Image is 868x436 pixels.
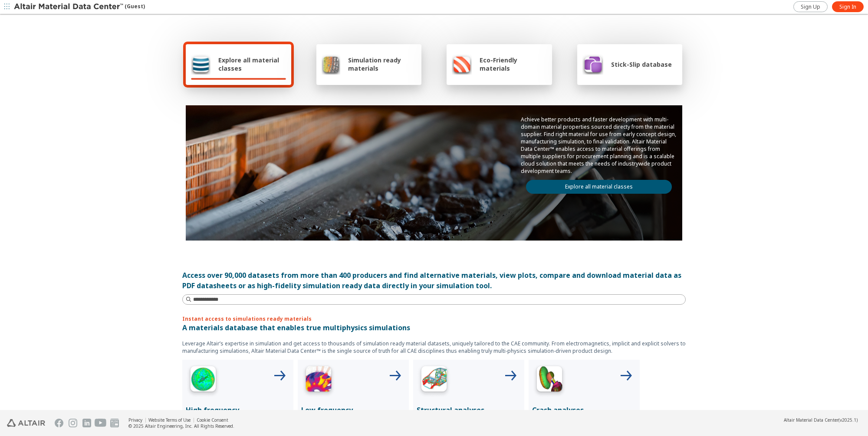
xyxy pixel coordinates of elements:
[218,56,286,72] span: Explore all material classes
[417,405,521,415] p: Structural analyses
[191,54,210,75] img: Explore all material classes
[417,363,451,398] img: Structural Analyses Icon
[182,315,686,322] p: Instant access to simulations ready materials
[452,54,472,75] img: Eco-Friendly materials
[182,270,686,291] div: Access over 90,000 datasets from more than 400 producers and find alternative materials, view plo...
[526,180,672,194] a: Explore all material classes
[611,60,672,68] span: Stick-Slip database
[480,56,546,72] span: Eco-Friendly materials
[839,3,856,10] span: Sign In
[186,363,220,398] img: High Frequency Icon
[784,417,858,423] div: (v2025.1)
[532,363,567,398] img: Crash Analyses Icon
[793,1,828,12] a: Sign Up
[801,3,820,10] span: Sign Up
[532,405,636,415] p: Crash analyses
[322,54,340,75] img: Simulation ready materials
[197,417,228,423] a: Cookie Consent
[186,405,290,426] p: High frequency electromagnetics
[128,423,234,429] div: © 2025 Altair Engineering, Inc. All Rights Reserved.
[128,417,142,423] a: Privacy
[14,3,145,11] div: (Guest)
[301,405,405,426] p: Low frequency electromagnetics
[832,1,864,12] a: Sign In
[348,56,416,72] span: Simulation ready materials
[7,419,45,427] img: Altair Engineering
[582,54,603,75] img: Stick-Slip database
[784,417,838,423] span: Altair Material Data Center
[521,116,677,175] p: Achieve better products and faster development with multi-domain material properties sourced dire...
[182,322,686,333] p: A materials database that enables true multiphysics simulations
[14,3,125,11] img: Altair Material Data Center
[182,340,686,355] p: Leverage Altair’s expertise in simulation and get access to thousands of simulation ready materia...
[148,417,191,423] a: Website Terms of Use
[301,363,336,398] img: Low Frequency Icon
